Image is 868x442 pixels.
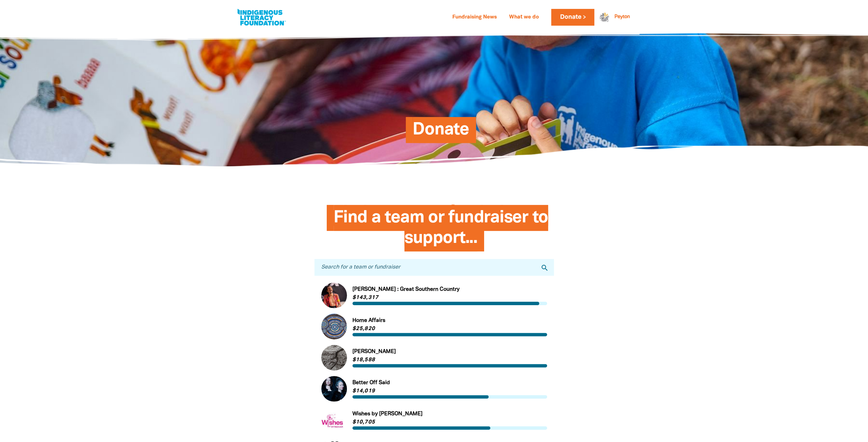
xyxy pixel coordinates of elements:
[334,210,548,251] span: Find a team or fundraiser to support...
[505,12,543,23] a: What we do
[413,122,469,143] span: Donate
[541,264,549,272] i: search
[448,12,501,23] a: Fundraising News
[551,9,594,26] a: Donate
[614,15,630,19] a: Peyton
